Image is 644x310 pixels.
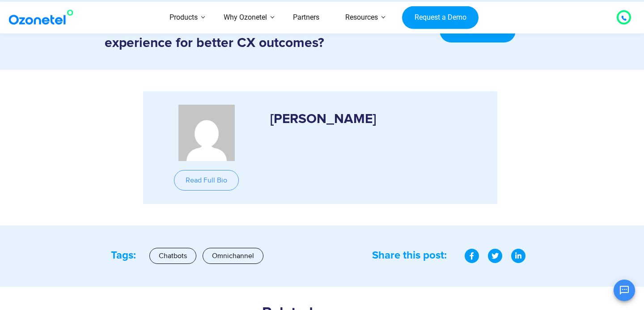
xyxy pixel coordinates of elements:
[372,249,447,263] h3: Share this post:
[157,2,211,34] a: Products
[186,177,227,184] span: Read Full Bio
[174,170,239,191] a: Read Full Bio
[149,248,196,264] a: Chatbots
[402,6,479,29] a: Request a Demo
[614,280,635,301] button: Open chat
[211,2,280,34] a: Why Ozonetel
[203,248,263,264] a: Omnichannel
[270,105,484,125] h3: [PERSON_NAME]
[111,249,136,263] h3: Tags:
[332,2,391,34] a: Resources
[105,17,431,52] h3: Ready to take control of your call transfer experience for better CX outcomes?
[280,2,332,34] a: Partners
